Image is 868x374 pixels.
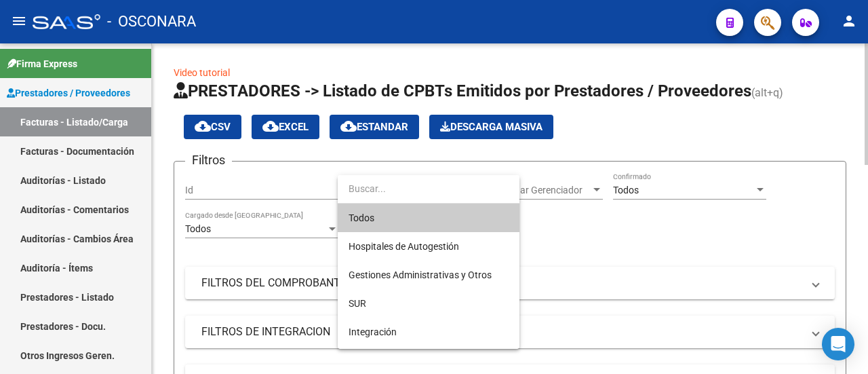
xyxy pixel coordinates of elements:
input: dropdown search [338,174,519,203]
span: Integración [349,326,397,337]
span: Todos [349,204,509,232]
span: Hospitales de Autogestión [349,241,459,252]
span: Gestiones Administrativas y Otros [349,269,492,280]
span: SUR [349,298,366,309]
div: Open Intercom Messenger [822,328,854,360]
